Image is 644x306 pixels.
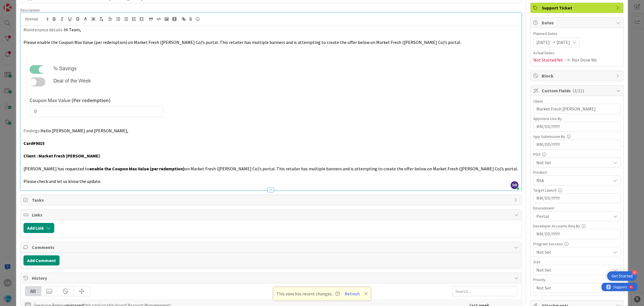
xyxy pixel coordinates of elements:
span: Not Set [536,159,611,166]
span: Tasks [32,197,512,203]
span: on Market Fresh ([PERSON_NAME] Co)’s portal. This retailer has multiple banners and is attempting... [185,166,518,171]
span: Support Ticket [542,4,613,11]
span: Custom Fields [542,87,613,94]
div: Target Launch [533,188,621,192]
div: Environment [533,206,621,210]
p: Maintenance details- [23,27,519,33]
span: Please enable the Coupon Max Value (per redemption) on Market Fresh ([PERSON_NAME] Co)’s portal. ... [23,39,461,45]
strong: Card#9015 [23,140,44,146]
span: Description [20,8,40,13]
span: [PERSON_NAME] has requested to [23,166,89,171]
div: Get Started [612,273,633,279]
span: [DATE] [557,39,570,46]
div: Product [533,170,621,174]
button: Add Comment [23,255,60,265]
p: Findings: [23,128,519,134]
span: Block [542,72,613,79]
span: This view has recent changes. [276,290,340,297]
button: Add Link [23,223,54,233]
strong: enable the Coupon Max Value (per redemption) [89,166,185,171]
span: SB [511,181,518,189]
span: Not Done Yet [572,57,597,63]
span: Links [32,211,512,218]
span: Planned Dates [533,31,621,37]
span: Support [12,1,25,8]
span: Portal [536,213,611,220]
span: Not Set [536,249,611,255]
div: All [25,286,41,296]
span: ( 3/11 ) [572,88,584,93]
div: Appstore Live By [533,117,621,121]
input: MM/DD/YYYY [536,122,617,131]
input: Search... [452,286,517,296]
span: Not Started Yet [533,57,563,63]
span: Not Set [536,266,608,274]
div: 9+ [28,2,31,7]
span: History [32,275,512,281]
strong: Client : Market Fresh [PERSON_NAME] [23,153,100,159]
div: Open Get Started checklist, remaining modules: 4 [607,271,637,281]
span: Please check and let us know the update. [23,178,101,184]
div: 4 [632,270,637,275]
div: Program Success [533,242,621,246]
div: POS [533,152,621,156]
span: Hi Team, [64,27,81,32]
div: App Submission By [533,135,621,138]
input: MM/DD/YYYY [536,140,617,149]
span: Comments [32,244,512,251]
button: Refresh [343,290,362,297]
div: Priority [533,278,621,282]
img: edbsnb915b173ad0f41024eb56fec5db7166daaf5b9db6b9cb6e14bcb8b1e38779811316cc7e5ebd17627cfa6eb5b8626... [23,52,167,121]
div: Developer Accounts Req By [533,224,621,228]
span: Not Set [536,284,608,292]
div: Size [533,260,621,264]
span: Dates [542,19,613,26]
input: MM/DD/YYYY [536,229,617,239]
span: [DATE] [536,39,550,46]
label: Client [533,99,543,104]
input: MM/DD/YYYY [536,194,617,203]
span: RSA [536,177,611,184]
span: Actual Dates [533,50,621,56]
span: Hello [PERSON_NAME] and [PERSON_NAME], [41,128,128,133]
